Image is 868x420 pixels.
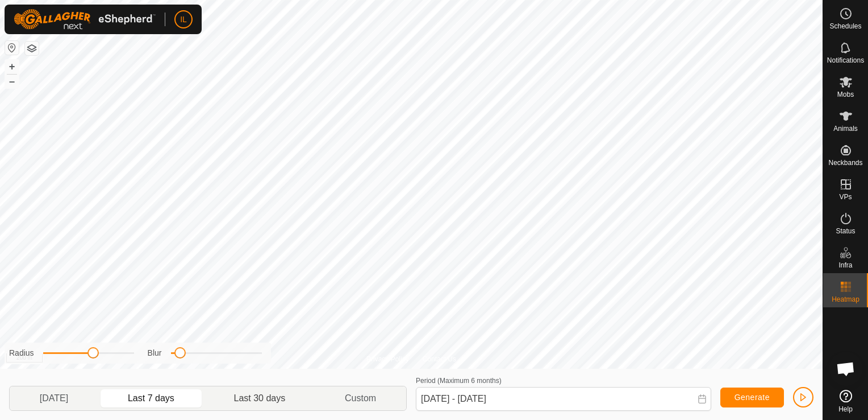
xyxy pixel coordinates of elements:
button: Generate [720,388,784,407]
div: Open chat [829,352,863,386]
label: Period (Maximum 6 months) [416,377,502,385]
span: Animals [833,125,858,132]
span: Heatmap [832,296,859,303]
label: Radius [9,347,34,359]
span: [DATE] [40,392,68,405]
label: Blur [148,347,162,359]
span: IL [180,14,187,26]
button: Map Layers [25,42,39,55]
span: Neckbands [828,159,862,166]
img: Gallagher Logo [14,9,156,30]
button: + [5,60,19,73]
a: Contact Us [423,354,456,364]
span: Help [838,406,853,413]
span: Infra [838,262,852,269]
span: VPs [839,193,852,200]
span: Custom [345,392,376,405]
button: Reset Map [5,41,19,55]
span: Last 7 days [128,392,174,405]
a: Help [823,385,868,417]
span: Notifications [827,57,864,64]
a: Privacy Policy [366,354,409,364]
span: Mobs [837,91,854,98]
span: Schedules [829,23,861,30]
span: Generate [735,393,770,402]
span: Status [836,228,855,234]
span: Last 30 days [234,392,286,405]
button: – [5,75,19,88]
